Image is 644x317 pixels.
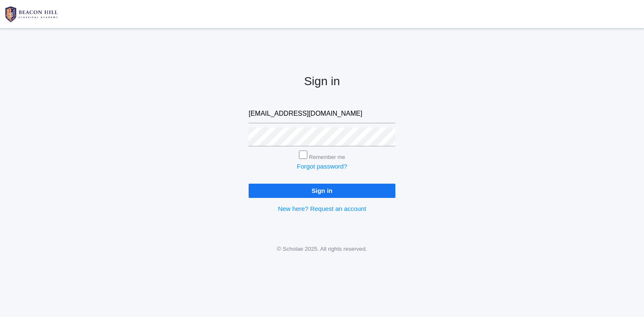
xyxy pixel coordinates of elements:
[278,205,366,212] a: New here? Request an account
[249,184,395,197] input: Sign in
[249,75,395,88] h2: Sign in
[249,104,395,123] input: Email address
[297,163,347,170] a: Forgot password?
[309,154,345,160] label: Remember me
